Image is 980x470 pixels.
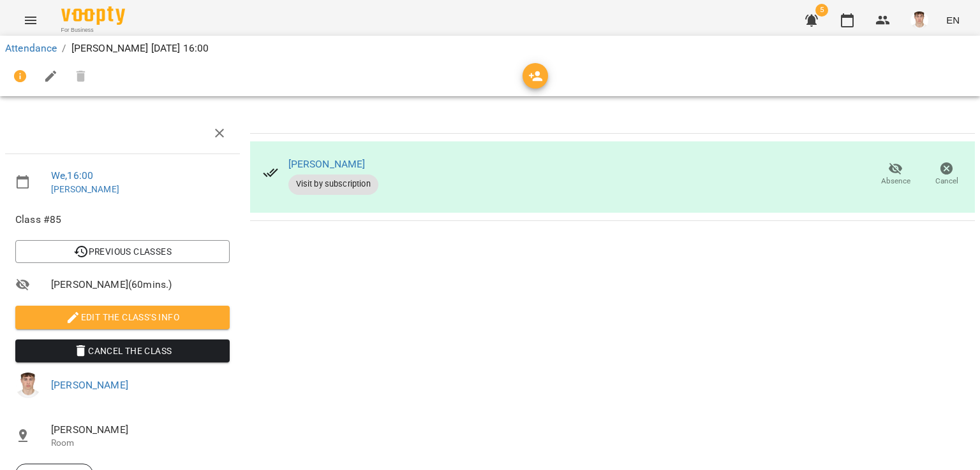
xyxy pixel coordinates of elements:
[61,26,125,34] span: For Business
[910,11,928,29] img: 8fe045a9c59afd95b04cf3756caf59e6.jpg
[62,41,66,56] li: /
[921,157,972,192] button: Cancel
[26,343,219,359] span: Cancel the class
[71,41,209,56] p: [PERSON_NAME] [DATE] 16:00
[881,176,910,187] span: Absence
[51,184,119,194] a: [PERSON_NAME]
[815,4,828,17] span: 5
[941,8,965,32] button: EN
[26,310,219,325] span: Edit the class's Info
[5,42,57,54] a: Attendance
[26,244,219,259] span: Previous Classes
[61,6,125,25] img: Voopty Logo
[51,437,230,450] p: Room
[15,212,230,227] span: Class #85
[870,157,921,192] button: Absence
[15,306,230,329] button: Edit the class's Info
[288,158,366,170] a: [PERSON_NAME]
[946,13,960,27] span: EN
[51,379,128,391] a: [PERSON_NAME]
[15,240,230,263] button: Previous Classes
[288,178,378,190] span: Visit by subscription
[5,41,975,56] nav: breadcrumb
[51,169,93,182] a: We , 16:00
[15,373,41,398] img: 8fe045a9c59afd95b04cf3756caf59e6.jpg
[15,339,230,362] button: Cancel the class
[51,422,230,438] span: [PERSON_NAME]
[15,5,46,36] button: Menu
[935,176,958,187] span: Cancel
[51,277,230,292] span: [PERSON_NAME] ( 60 mins. )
